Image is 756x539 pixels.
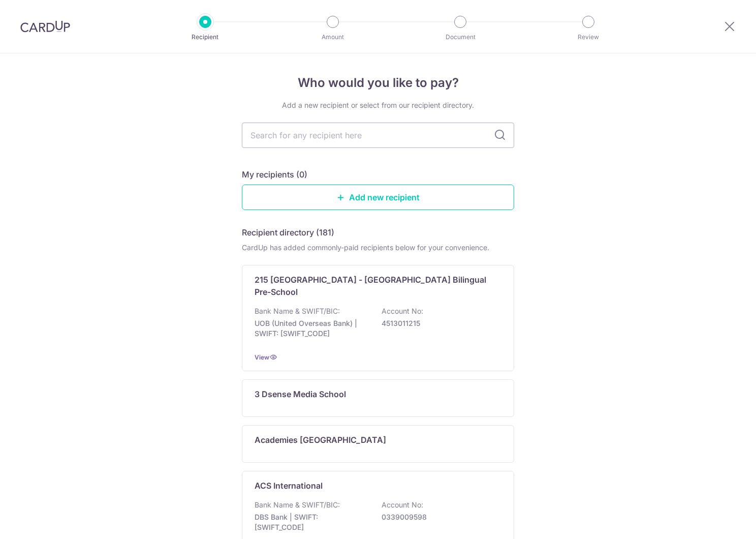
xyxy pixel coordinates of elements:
h4: Who would you like to pay? [242,74,514,92]
img: CardUp [20,20,70,33]
p: Review [551,32,626,42]
p: Account No: [382,306,423,316]
h5: My recipients (0) [242,168,307,181]
p: 0339009598 [382,512,495,522]
iframe: Opens a widget where you can find more information [690,508,746,534]
a: View [255,353,269,361]
p: 215 [GEOGRAPHIC_DATA] - [GEOGRAPHIC_DATA] Bilingual Pre-School [255,274,489,298]
input: Search for any recipient here [242,123,514,148]
p: Academies [GEOGRAPHIC_DATA] [255,434,386,446]
p: Recipient [168,32,243,42]
div: CardUp has added commonly-paid recipients below for your convenience. [242,243,514,253]
p: Bank Name & SWIFT/BIC: [255,306,340,316]
p: UOB (United Overseas Bank) | SWIFT: [SWIFT_CODE] [255,318,368,339]
p: Bank Name & SWIFT/BIC: [255,500,340,510]
p: Document [423,32,498,42]
p: 3 Dsense Media School [255,388,346,400]
h5: Recipient directory (181) [242,226,334,238]
div: Add a new recipient or select from our recipient directory. [242,100,514,110]
p: DBS Bank | SWIFT: [SWIFT_CODE] [255,512,368,532]
p: ACS International [255,480,323,492]
p: Amount [295,32,370,42]
a: Add new recipient [242,185,514,210]
p: Account No: [382,500,423,510]
p: 4513011215 [382,318,495,328]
